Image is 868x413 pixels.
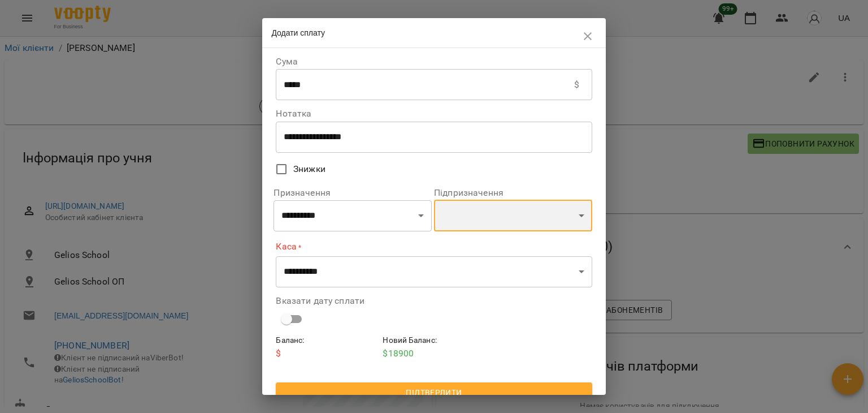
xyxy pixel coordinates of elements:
label: Підпризначення [434,188,592,197]
label: Сума [276,57,592,66]
p: $ 18900 [383,347,485,360]
span: Знижки [293,162,325,176]
p: $ [276,347,378,360]
label: Призначення [274,188,432,197]
label: Нотатка [276,109,592,118]
p: $ [574,78,579,92]
button: Підтвердити [276,382,592,403]
label: Каса [276,240,592,253]
span: Підтвердити [285,386,583,399]
label: Вказати дату сплати [276,296,592,306]
h6: Новий Баланс : [383,334,485,347]
h6: Баланс : [276,334,378,347]
span: Додати сплату [271,28,325,37]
